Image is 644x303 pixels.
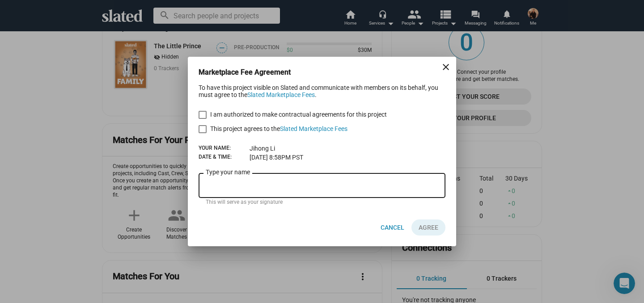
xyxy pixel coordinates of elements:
mat-hint: This will serve as your signature [206,199,283,206]
span: Li [270,145,275,152]
h3: Marketplace Fee Agreement [199,67,303,77]
dt: Your Name: [199,145,250,152]
div: To have this project visible on Slated and communicate with members on its behalf, you must agree... [199,84,445,98]
dd: [DATE] 8:58PM PST [250,154,303,161]
button: Cancel [373,219,411,236]
span: I am authorized to make contractual agreements for this project [210,109,387,120]
a: Slated Marketplace Fees [280,125,347,132]
span: This project agrees to the [210,123,347,134]
a: Slated Marketplace Fees [247,91,315,98]
span: Jihong [250,145,269,152]
mat-icon: close [441,62,451,72]
span: Cancel [381,219,404,236]
dt: Date & Time: [199,154,250,161]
